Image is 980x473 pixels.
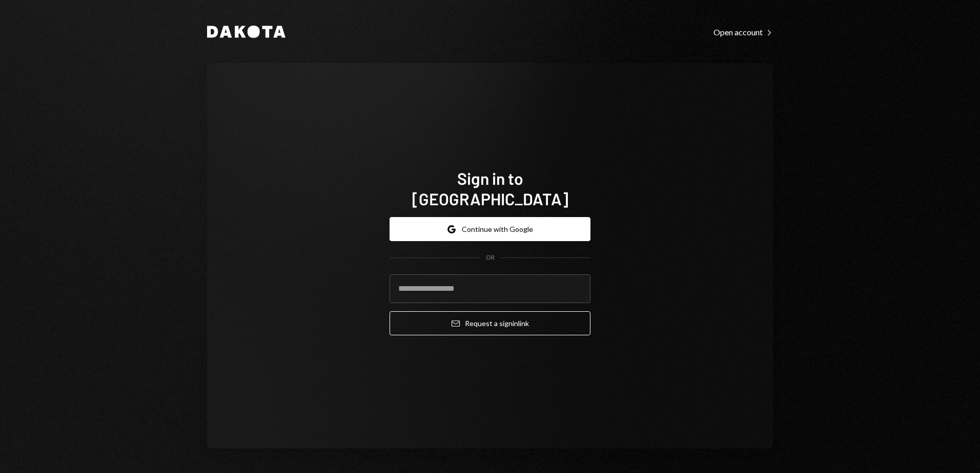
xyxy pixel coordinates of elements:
[713,27,773,37] div: Open account
[390,217,590,241] button: Continue with Google
[486,253,495,262] div: OR
[390,311,590,335] button: Request a signinlink
[713,26,773,37] a: Open account
[570,283,582,295] keeper-lock: Open Keeper Popup
[390,168,590,209] h1: Sign in to [GEOGRAPHIC_DATA]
